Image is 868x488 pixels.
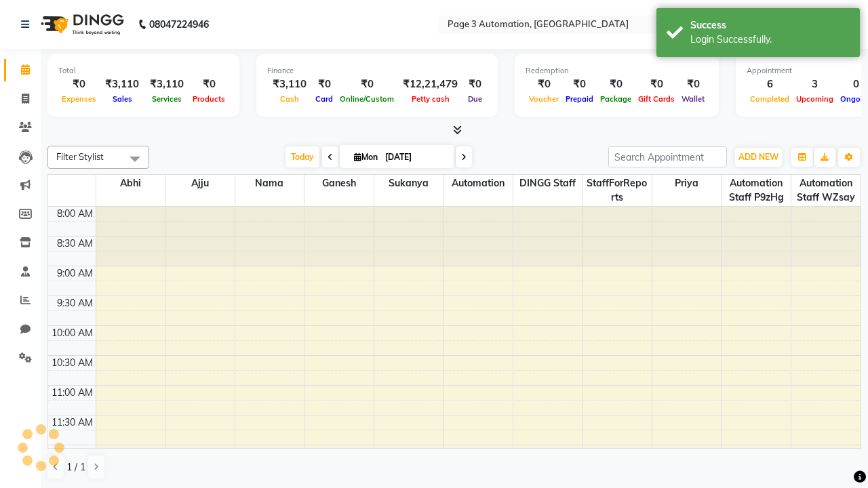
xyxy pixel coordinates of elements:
[149,94,185,104] span: Services
[583,175,652,206] span: StaffForReports
[285,146,319,167] span: Today
[49,415,96,430] div: 11:30 AM
[690,18,850,33] div: Success
[463,77,487,92] div: ₹0
[562,94,597,104] span: Prepaid
[374,175,443,192] span: Sukanya
[58,94,100,104] span: Expenses
[96,175,165,192] span: Abhi
[608,146,727,167] input: Search Appointment
[277,94,302,104] span: Cash
[738,152,778,162] span: ADD NEW
[513,175,583,192] span: DINGG Staff
[526,65,708,77] div: Redemption
[351,152,381,162] span: Mon
[336,94,397,104] span: Online/Custom
[408,94,453,104] span: Petty cash
[49,386,96,400] div: 11:00 AM
[312,94,336,104] span: Card
[267,77,312,92] div: ₹3,110
[336,77,397,92] div: ₹0
[49,326,96,340] div: 10:00 AM
[465,94,486,104] span: Due
[397,77,463,92] div: ₹12,21,479
[109,94,136,104] span: Sales
[526,94,562,104] span: Voucher
[100,77,144,92] div: ₹3,110
[562,77,597,92] div: ₹0
[635,94,678,104] span: Gift Cards
[35,5,127,43] img: logo
[165,175,235,192] span: Ajju
[678,94,708,104] span: Wallet
[54,207,96,221] div: 8:00 AM
[144,77,189,92] div: ₹3,110
[652,175,722,192] span: Priya
[54,296,96,310] div: 9:30 AM
[50,445,96,460] div: 12:00 PM
[678,77,708,92] div: ₹0
[235,175,304,192] span: Nama
[793,94,837,104] span: Upcoming
[304,175,374,192] span: Ganesh
[791,175,861,206] span: Automation Staff wZsay
[58,65,229,77] div: Total
[49,356,96,370] div: 10:30 AM
[58,77,100,92] div: ₹0
[747,77,793,92] div: 6
[312,77,336,92] div: ₹0
[793,77,837,92] div: 3
[189,77,229,92] div: ₹0
[526,77,562,92] div: ₹0
[267,65,487,77] div: Finance
[635,77,678,92] div: ₹0
[597,94,635,104] span: Package
[443,175,513,192] span: Automation
[54,266,96,281] div: 9:00 AM
[189,94,229,104] span: Products
[735,148,782,167] button: ADD NEW
[56,151,104,162] span: Filter Stylist
[54,237,96,251] div: 8:30 AM
[722,175,791,206] span: Automation Staff p9zHg
[66,460,85,474] span: 1 / 1
[690,33,850,47] div: Login Successfully.
[747,94,793,104] span: Completed
[597,77,635,92] div: ₹0
[381,147,449,167] input: 2025-09-01
[149,5,209,43] b: 08047224946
